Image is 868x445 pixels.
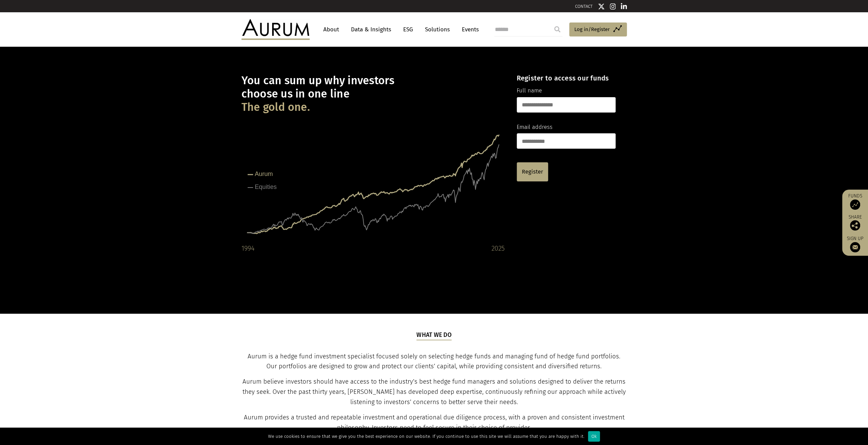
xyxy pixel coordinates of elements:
[517,86,542,95] label: Full name
[850,242,860,252] img: Sign up to our newsletter
[400,23,416,36] a: ESG
[244,414,624,431] span: Aurum provides a trusted and repeatable investment and operational due diligence process, with a ...
[845,215,865,231] div: Share
[248,353,620,370] span: Aurum is a hedge fund investment specialist focused solely on selecting hedge funds and managing ...
[255,183,277,190] tspan: Equities
[517,74,616,82] h4: Register to access our funds
[845,193,865,210] a: Funds
[348,23,395,36] a: Data & Insights
[241,19,310,40] img: Aurum
[320,23,342,36] a: About
[458,23,479,36] a: Events
[241,101,310,114] span: The gold one.
[569,23,627,37] a: Log in/Register
[575,4,593,9] a: CONTACT
[845,236,865,252] a: Sign up
[517,123,553,132] label: Email address
[598,3,605,10] img: Twitter icon
[850,199,860,210] img: Access Funds
[241,243,254,254] div: 1994
[255,170,273,177] tspan: Aurum
[850,220,860,231] img: Share this post
[242,378,626,406] span: Aurum believe investors should have access to the industry’s best hedge fund managers and solutio...
[241,74,505,114] h1: You can sum up why investors choose us in one line
[416,331,452,340] h5: What we do
[621,3,627,10] img: Linkedin icon
[588,431,600,442] div: Ok
[550,23,564,36] input: Submit
[491,243,505,254] div: 2025
[610,3,616,10] img: Instagram icon
[517,162,548,181] a: Register
[574,25,610,33] span: Log in/Register
[422,23,453,36] a: Solutions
